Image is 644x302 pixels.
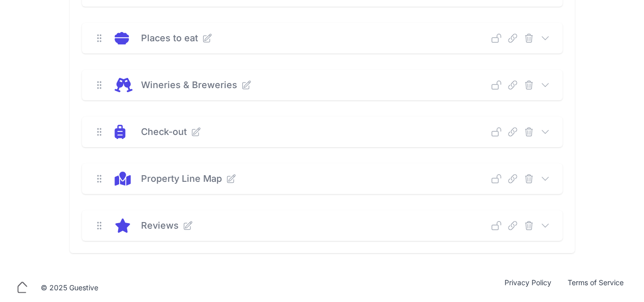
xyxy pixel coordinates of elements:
p: Check-out [141,125,187,139]
p: Places to eat [141,31,198,45]
p: Reviews [141,218,179,233]
p: Wineries & Breweries [141,78,237,92]
div: © 2025 Guestive [41,283,98,293]
a: Privacy Policy [496,278,559,298]
a: Terms of Service [559,278,632,298]
p: Property Line Map [141,172,222,186]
